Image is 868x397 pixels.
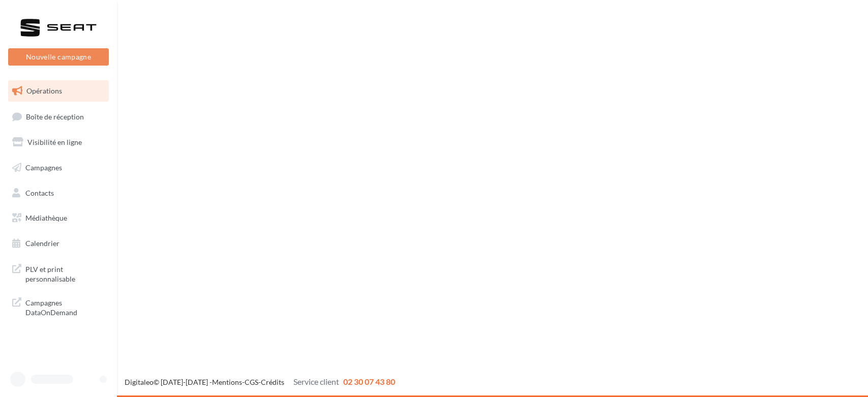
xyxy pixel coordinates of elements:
[6,182,111,204] a: Contacts
[25,188,54,197] span: Contacts
[6,258,111,288] a: PLV et print personnalisable
[6,80,111,102] a: Opérations
[212,378,242,386] a: Mentions
[25,239,59,248] span: Calendrier
[6,292,111,322] a: Campagnes DataOnDemand
[125,378,395,386] span: © [DATE]-[DATE] - - -
[26,112,84,120] span: Boîte de réception
[261,378,284,386] a: Crédits
[125,378,154,386] a: Digitaleo
[6,157,111,178] a: Campagnes
[8,48,109,66] button: Nouvelle campagne
[6,233,111,254] a: Calendrier
[6,207,111,229] a: Médiathèque
[25,296,105,318] span: Campagnes DataOnDemand
[26,86,62,95] span: Opérations
[293,377,339,386] span: Service client
[27,138,82,146] span: Visibilité en ligne
[25,213,67,222] span: Médiathèque
[25,262,105,284] span: PLV et print personnalisable
[25,163,62,172] span: Campagnes
[343,377,395,386] span: 02 30 07 43 80
[6,132,111,153] a: Visibilité en ligne
[245,378,258,386] a: CGS
[6,106,111,128] a: Boîte de réception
